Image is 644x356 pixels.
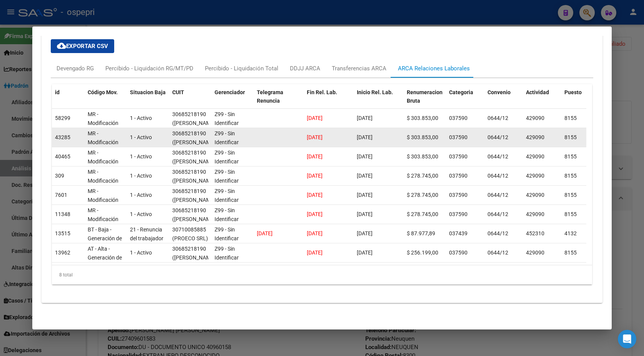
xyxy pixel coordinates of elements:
mat-icon: cloud_download [57,41,66,50]
span: 1 - Activo [130,153,152,160]
span: MR - Modificación de datos en la relación CUIT –CUIL [88,130,124,171]
span: [DATE] [257,230,273,236]
span: $ 303.853,00 [407,153,438,160]
span: ([PERSON_NAME][DEMOGRAPHIC_DATA] S A) [172,139,228,163]
span: [DATE] [357,153,373,160]
span: [DATE] [307,250,323,256]
datatable-header-cell: Renumeracion Bruta [404,84,446,118]
span: [DATE] [357,250,373,256]
span: Renumeracion Bruta [407,89,443,104]
span: Z99 - Sin Identificar [215,188,239,203]
span: Categoria [449,89,473,95]
span: [DATE] [357,134,373,140]
div: 30685218190 [172,129,206,138]
span: [DATE] [357,211,373,217]
span: 037590 [449,115,468,121]
span: Z99 - Sin Identificar [215,150,239,165]
datatable-header-cell: Inicio Rel. Lab. [354,84,404,118]
span: [DATE] [357,230,373,236]
span: MR - Modificación de datos en la relación CUIT –CUIL [88,150,124,191]
span: Inicio Rel. Lab. [357,89,393,95]
span: 037590 [449,192,468,198]
span: 0644/12 [488,153,508,160]
span: 1 - Activo [130,134,152,140]
datatable-header-cell: Telegrama Renuncia [254,84,304,118]
datatable-header-cell: Situacion Baja [127,84,169,118]
span: Z99 - Sin Identificar [215,130,239,145]
span: 429090 [526,192,544,198]
span: Situacion Baja [130,89,166,95]
datatable-header-cell: Actividad [523,84,561,118]
datatable-header-cell: CUIT [169,84,211,118]
span: 1 - Activo [130,211,152,217]
span: [DATE] [307,134,323,140]
div: Transferencias ARCA [332,64,386,73]
datatable-header-cell: id [52,84,85,118]
span: Z99 - Sin Identificar [215,169,239,184]
span: 037439 [449,230,468,236]
span: 0644/12 [488,134,508,140]
span: 037590 [449,211,468,217]
span: 8155 [564,134,577,140]
span: 1 - Activo [130,173,152,179]
span: [DATE] [307,192,323,198]
span: [DATE] [357,115,373,121]
span: 8155 [564,153,577,160]
span: 13962 [55,250,70,256]
datatable-header-cell: Categoria [446,84,484,118]
div: 30685218190 [172,148,206,157]
span: 429090 [526,115,544,121]
span: ([PERSON_NAME][DEMOGRAPHIC_DATA] S A) [172,178,228,201]
datatable-header-cell: Código Mov. [85,84,127,118]
span: 8155 [564,211,577,217]
span: 1 - Activo [130,250,152,256]
span: $ 256.199,00 [407,250,438,256]
span: ([PERSON_NAME][DEMOGRAPHIC_DATA] S A) [172,120,228,144]
span: 309 [55,173,64,179]
div: 30685218190 [172,187,206,196]
div: 30685218190 [172,110,206,119]
span: ([PERSON_NAME][DEMOGRAPHIC_DATA] S A) [172,158,228,182]
span: 13515 [55,230,70,236]
span: Z99 - Sin Identificar [215,226,239,241]
span: 0644/12 [488,192,508,198]
datatable-header-cell: Gerenciador [211,84,254,118]
span: 8155 [564,250,577,256]
button: Exportar CSV [51,39,114,53]
div: Open Intercom Messenger [618,330,636,348]
div: 30685218190 [172,245,206,253]
span: 0644/12 [488,115,508,121]
span: MR - Modificación de datos en la relación CUIT –CUIL [88,188,124,229]
span: 21 - Renuncia del trabajador / ART.240 - LCT / ART.64 Inc.a) L22248 y otras [130,226,163,276]
span: AT - Alta - Generación de clave [88,246,122,269]
span: 58299 [55,115,70,121]
span: [DATE] [357,192,373,198]
span: MR - Modificación de datos en la relación CUIT –CUIL [88,111,124,152]
span: Código Mov. [88,89,118,95]
span: [DATE] [307,153,323,160]
span: 429090 [526,173,544,179]
span: 429090 [526,250,544,256]
div: DDJJ ARCA [290,64,320,73]
span: $ 87.977,89 [407,230,435,236]
div: 30685218190 [172,168,206,176]
span: Fin Rel. Lab. [307,89,337,95]
span: Gerenciador [215,89,245,95]
span: (PROECO SRL) [172,235,208,241]
span: CUIT [172,89,184,95]
span: [DATE] [307,115,323,121]
span: $ 303.853,00 [407,134,438,140]
div: Aportes y Contribuciones del Afiliado: 20355963749 [42,21,603,303]
span: ([PERSON_NAME][DEMOGRAPHIC_DATA] S A) [172,255,228,278]
span: 037590 [449,250,468,256]
span: BT - Baja - Generación de Clave [88,226,122,250]
span: $ 278.745,00 [407,192,438,198]
div: Percibido - Liquidación Total [205,64,278,73]
span: 429090 [526,134,544,140]
span: 429090 [526,211,544,217]
span: $ 278.745,00 [407,211,438,217]
span: $ 303.853,00 [407,115,438,121]
datatable-header-cell: Puesto [561,84,600,118]
span: [DATE] [307,173,323,179]
span: 43285 [55,134,70,140]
